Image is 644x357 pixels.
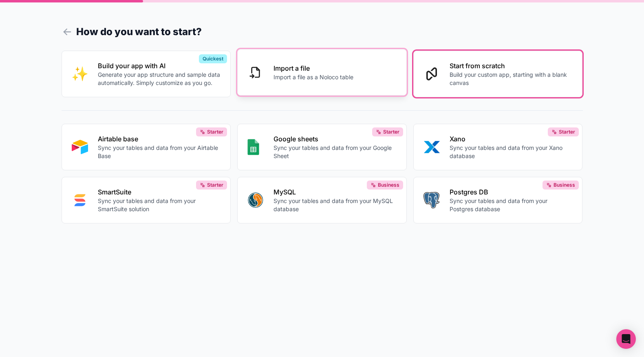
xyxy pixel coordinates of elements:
[62,124,231,170] button: AIRTABLEAirtable baseSync your tables and data from your Airtable BaseStarter
[72,139,88,155] img: AIRTABLE
[378,182,399,188] span: Business
[62,51,231,97] button: INTERNAL_WITH_AIBuild your app with AIGenerate your app structure and sample data automatically. ...
[450,71,573,87] p: Build your custom app, starting with a blank canvas
[413,177,583,223] button: POSTGRESPostgres DBSync your tables and data from your Postgres databaseBusiness
[98,144,221,160] p: Sync your tables and data from your Airtable Base
[450,144,573,160] p: Sync your tables and data from your Xano database
[423,192,439,208] img: POSTGRES
[616,329,636,349] div: Open Intercom Messenger
[72,192,88,208] img: SMART_SUITE
[207,129,223,135] span: Starter
[450,197,573,213] p: Sync your tables and data from your Postgres database
[273,197,397,213] p: Sync your tables and data from your MySQL database
[450,187,573,197] p: Postgres DB
[98,61,221,71] p: Build your app with AI
[98,134,221,144] p: Airtable base
[72,66,88,82] img: INTERNAL_WITH_AI
[423,139,440,155] img: XANO
[62,177,231,223] button: SMART_SUITESmartSuiteSync your tables and data from your SmartSuite solutionStarter
[98,187,221,197] p: SmartSuite
[383,129,399,135] span: Starter
[559,129,575,135] span: Starter
[98,197,221,213] p: Sync your tables and data from your SmartSuite solution
[207,182,223,188] span: Starter
[450,61,573,71] p: Start from scratch
[273,73,353,81] p: Import a file as a Noloco table
[273,187,397,197] p: MySQL
[199,54,227,63] div: Quickest
[98,71,221,87] p: Generate your app structure and sample data automatically. Simply customize as you go.
[554,182,575,188] span: Business
[273,63,353,73] p: Import a file
[273,134,397,144] p: Google sheets
[237,177,407,223] button: MYSQLMySQLSync your tables and data from your MySQL databaseBusiness
[413,124,583,170] button: XANOXanoSync your tables and data from your Xano databaseStarter
[247,192,264,208] img: MYSQL
[237,49,407,96] button: Import a fileImport a file as a Noloco table
[237,124,407,170] button: GOOGLE_SHEETSGoogle sheetsSync your tables and data from your Google SheetStarter
[247,139,259,155] img: GOOGLE_SHEETS
[413,51,583,97] button: Start from scratchBuild your custom app, starting with a blank canvas
[62,25,583,39] h1: How do you want to start?
[450,134,573,144] p: Xano
[273,144,397,160] p: Sync your tables and data from your Google Sheet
